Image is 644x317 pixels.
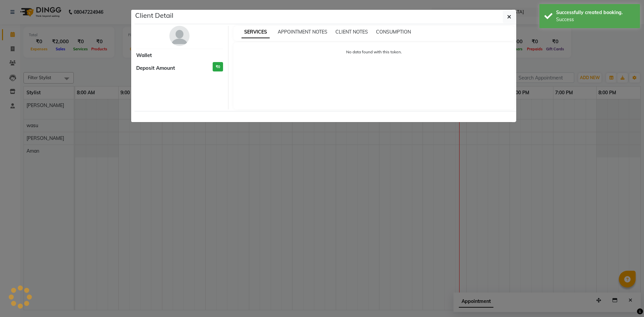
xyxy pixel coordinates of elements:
[241,26,270,38] span: SERVICES
[213,62,223,72] h3: ₹0
[278,29,327,35] span: APPOINTMENT NOTES
[556,9,635,16] div: Successfully created booking.
[136,52,152,59] span: Wallet
[556,16,635,23] div: Success
[240,49,508,55] p: No data found with this token.
[335,29,368,35] span: CLIENT NOTES
[169,26,190,46] img: avatar
[376,29,411,35] span: CONSUMPTION
[136,64,175,72] span: Deposit Amount
[135,10,173,20] h5: Client Detail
